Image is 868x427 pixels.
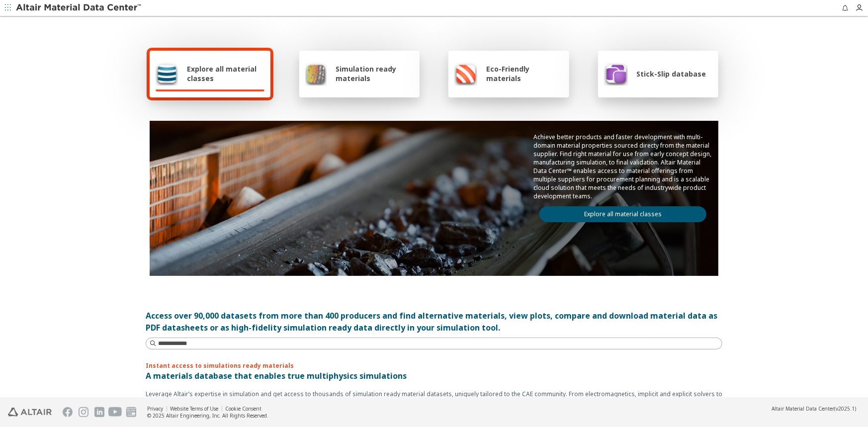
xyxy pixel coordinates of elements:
span: Simulation ready materials [336,64,414,83]
span: Explore all material classes [187,64,264,83]
p: Instant access to simulations ready materials [146,361,722,370]
p: Leverage Altair’s expertise in simulation and get access to thousands of simulation ready materia... [146,390,722,407]
div: © 2025 Altair Engineering, Inc. All Rights Reserved. [147,412,268,419]
p: Achieve better products and faster development with multi-domain material properties sourced dire... [533,133,712,200]
div: (v2025.1) [772,405,856,412]
a: Explore all material classes [539,206,706,222]
p: A materials database that enables true multiphysics simulations [146,370,722,382]
span: Stick-Slip database [637,69,706,79]
span: Eco-Friendly materials [486,64,563,83]
img: Stick-Slip database [604,62,628,85]
img: Eco-Friendly materials [454,62,477,85]
div: Access over 90,000 datasets from more than 400 producers and find alternative materials, view plo... [146,310,722,334]
img: Altair Material Data Center [16,3,143,13]
a: Privacy [147,405,163,412]
img: Altair Engineering [8,408,52,417]
img: Simulation ready materials [305,62,327,85]
span: Altair Material Data Center [772,405,834,412]
a: Cookie Consent [225,405,261,412]
img: Explore all material classes [156,62,178,85]
a: Website Terms of Use [170,405,218,412]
